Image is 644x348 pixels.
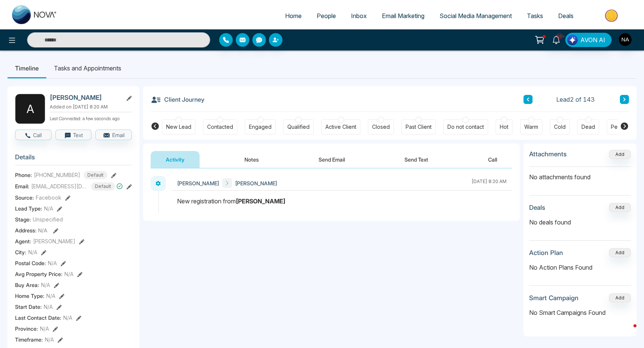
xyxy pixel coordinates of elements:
[28,248,37,256] span: N/A
[33,237,75,245] span: [PERSON_NAME]
[15,336,43,343] span: Timeframe :
[609,293,631,302] button: Add
[151,94,204,105] h3: Client Journey
[50,114,132,122] p: Last Connected: a few seconds ago
[249,123,272,131] div: Engaged
[151,151,200,168] button: Activity
[585,7,639,24] img: Market-place.gif
[609,151,631,157] span: Add
[40,325,49,333] span: N/A
[529,308,631,317] p: No Smart Campaigns Found
[15,292,44,300] span: Home Type :
[382,12,424,20] span: Email Marketing
[8,58,46,78] li: Timeline
[63,314,72,322] span: N/A
[177,179,219,187] span: [PERSON_NAME]
[287,123,310,131] div: Qualified
[447,123,484,131] div: Do not contact
[15,259,46,267] span: Postal Code :
[45,336,54,343] span: N/A
[34,171,80,179] span: [PHONE_NUMBER]
[278,9,309,23] a: Home
[84,171,107,179] span: Default
[440,12,512,20] span: Social Media Management
[46,58,129,78] li: Tasks and Appointments
[38,227,47,234] span: N/A
[15,94,45,124] div: A
[309,9,343,23] a: People
[15,270,63,278] span: Avg Property Price :
[48,259,57,267] span: N/A
[31,182,88,190] span: [EMAIL_ADDRESS][DOMAIN_NAME]
[556,33,563,40] span: 10+
[619,33,632,46] img: User Avatar
[15,130,52,140] button: Call
[374,9,432,23] a: Email Marketing
[580,35,605,44] span: AVON AI
[55,130,92,140] button: Text
[473,151,512,168] button: Call
[406,123,432,131] div: Past Client
[529,263,631,272] p: No Action Plans Found
[33,215,63,223] span: Unspecified
[611,123,632,131] div: Pending
[547,33,565,46] a: 10+
[581,123,595,131] div: Dead
[36,194,61,201] span: Facebook
[15,182,29,190] span: Email:
[50,104,132,110] p: Added on [DATE] 8:20 AM
[567,35,578,45] img: Lead Flow
[317,12,336,20] span: People
[41,281,50,289] span: N/A
[529,249,563,256] h3: Action Plan
[44,303,53,311] span: N/A
[551,9,581,23] a: Deals
[95,130,132,140] button: Email
[343,9,374,23] a: Inbox
[618,322,636,340] iframe: Intercom live chat
[15,281,39,289] span: Buy Area :
[15,215,31,223] span: Stage:
[351,12,367,20] span: Inbox
[529,204,545,211] h3: Deals
[556,95,595,104] span: Lead 2 of 143
[389,151,443,168] button: Send Text
[609,203,631,212] button: Add
[15,303,42,311] span: Start Date :
[529,150,567,158] h3: Attachments
[15,153,132,165] h3: Details
[235,179,277,187] span: [PERSON_NAME]
[64,270,73,278] span: N/A
[565,33,612,47] button: AVON AI
[529,294,578,302] h3: Smart Campaign
[15,325,38,333] span: Province :
[50,94,120,101] h2: [PERSON_NAME]
[304,151,360,168] button: Send Email
[558,12,574,20] span: Deals
[372,123,390,131] div: Closed
[500,123,508,131] div: Hot
[44,205,53,212] span: N/A
[229,151,274,168] button: Notes
[12,5,57,24] img: Nova CRM Logo
[166,123,191,131] div: New Lead
[609,150,631,159] button: Add
[529,167,631,182] p: No attachments found
[609,248,631,257] button: Add
[432,9,519,23] a: Social Media Management
[285,12,302,20] span: Home
[15,314,61,322] span: Last Contact Date :
[46,292,55,300] span: N/A
[15,171,32,179] span: Phone:
[207,123,233,131] div: Contacted
[554,123,566,131] div: Cold
[527,12,543,20] span: Tasks
[519,9,551,23] a: Tasks
[529,218,631,227] p: No deals found
[524,123,538,131] div: Warm
[15,194,34,201] span: Source:
[91,182,115,191] span: Default
[325,123,356,131] div: Active Client
[15,205,42,212] span: Lead Type:
[472,178,507,188] div: [DATE] 8:20 AM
